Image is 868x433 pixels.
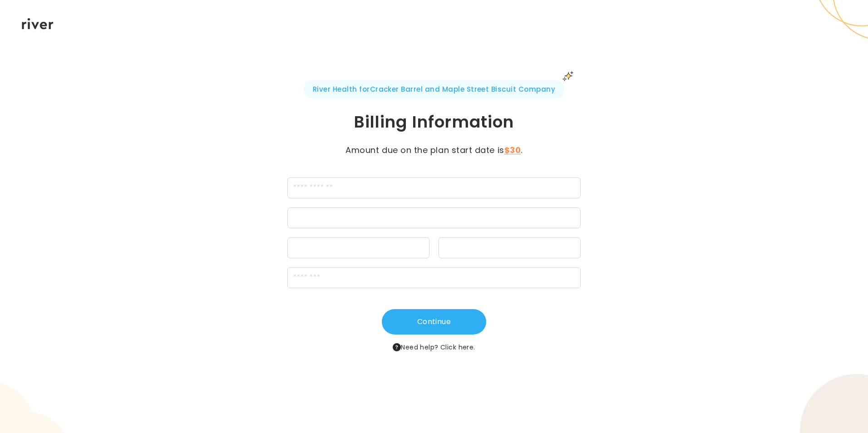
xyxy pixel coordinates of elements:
p: Amount due on the plan start date is . [332,144,536,157]
iframe: Secure expiration date input frame [293,244,424,253]
strong: $30 [504,144,521,156]
button: Click here. [440,342,475,353]
button: Continue [382,309,486,335]
iframe: Secure card number input frame [293,214,575,223]
input: cardName [287,177,581,198]
iframe: Secure CVC input frame [444,244,575,253]
input: zipCode [287,267,581,288]
h1: Billing Information [224,111,644,133]
span: River Health for Cracker Barrel and Maple Street Biscuit Company [304,80,564,98]
span: Need help? [393,342,475,353]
